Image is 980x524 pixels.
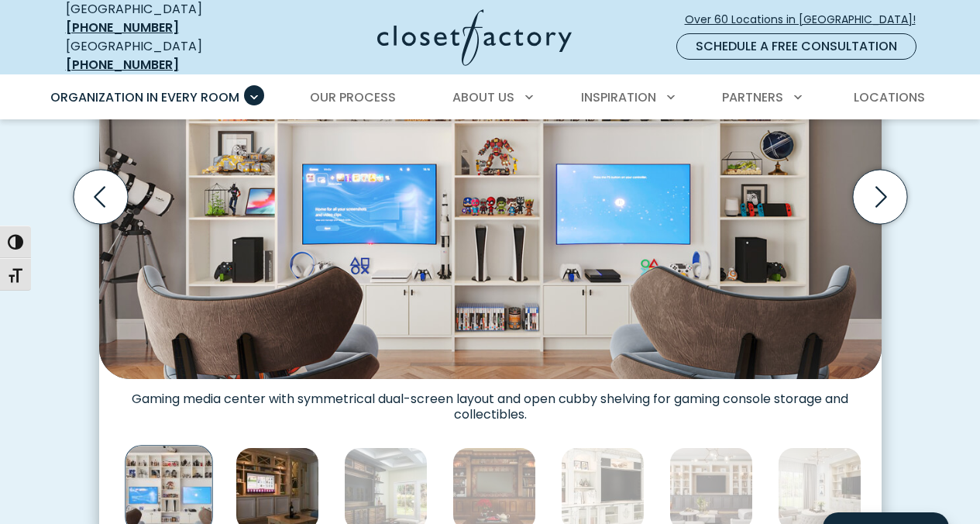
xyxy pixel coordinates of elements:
nav: Primary Menu [40,76,941,119]
span: Partners [722,88,783,106]
a: [PHONE_NUMBER] [66,19,179,36]
div: [GEOGRAPHIC_DATA] [66,37,256,74]
figcaption: Gaming media center with symmetrical dual-screen layout and open cubby shelving for gaming consol... [99,379,882,422]
span: Over 60 Locations in [GEOGRAPHIC_DATA]! [685,12,928,28]
span: Locations [854,88,925,106]
button: Previous slide [67,164,134,230]
span: Inspiration [581,88,656,106]
span: Our Process [310,88,396,106]
a: [PHONE_NUMBER] [66,56,179,74]
span: Organization in Every Room [50,88,239,106]
a: Over 60 Locations in [GEOGRAPHIC_DATA]! [684,6,929,33]
span: About Us [452,88,514,106]
button: Next slide [847,164,913,230]
img: Closet Factory Logo [377,9,572,66]
a: Schedule a Free Consultation [676,33,916,60]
